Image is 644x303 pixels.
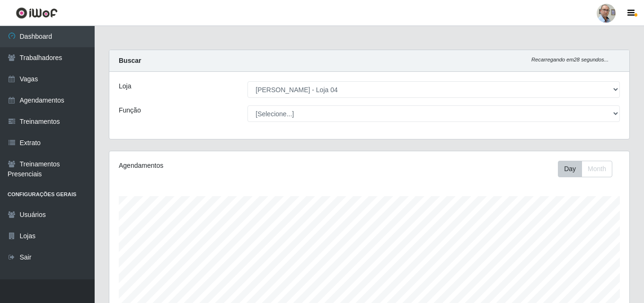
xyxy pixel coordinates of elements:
[558,161,582,177] button: Day
[531,57,609,62] i: Recarregando em 28 segundos...
[119,161,319,171] div: Agendamentos
[16,7,58,19] img: CoreUI Logo
[119,81,131,91] label: Loja
[558,161,620,177] div: Toolbar with button groups
[582,161,612,177] button: Month
[119,105,141,115] label: Função
[119,57,141,64] strong: Buscar
[558,161,612,177] div: First group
